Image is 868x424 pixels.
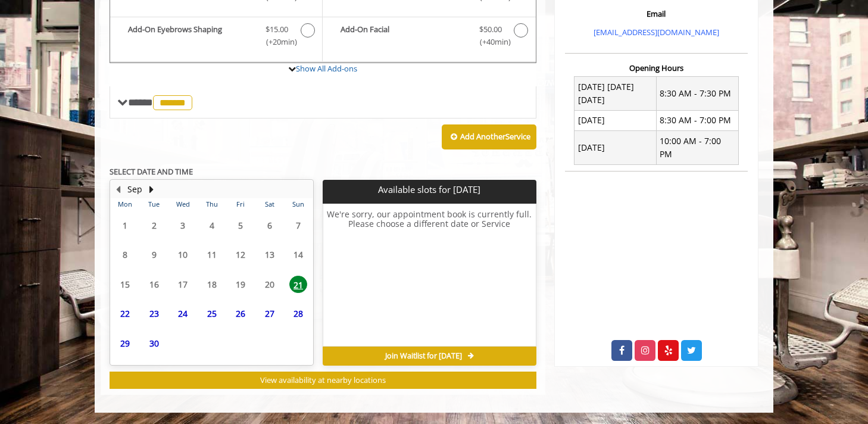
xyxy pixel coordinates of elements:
[111,329,139,358] td: Select day29
[255,299,283,329] td: Select day27
[574,131,657,165] td: [DATE]
[116,23,316,51] label: Add-On Eyebrows Shaping
[226,299,255,329] td: Select day26
[656,110,738,130] td: 8:30 AM - 7:00 PM
[289,305,307,322] span: 28
[327,185,531,195] p: Available slots for [DATE]
[260,36,295,48] span: (+20min )
[168,198,197,210] th: Wed
[565,64,748,72] h3: Opening Hours
[284,270,313,300] td: Select day21
[197,299,226,329] td: Select day25
[385,351,462,361] span: Join Waitlist for [DATE]
[110,372,536,389] button: View availability at nearby locations
[568,10,745,18] h3: Email
[145,335,163,352] span: 30
[442,124,536,149] button: Add AnotherService
[203,305,221,322] span: 25
[284,198,313,210] th: Sun
[139,299,168,329] td: Select day23
[226,198,255,210] th: Fri
[111,198,139,210] th: Mon
[479,23,502,36] span: $50.00
[110,166,193,177] b: SELECT DATE AND TIME
[656,131,738,165] td: 10:00 AM - 7:00 PM
[146,183,156,196] button: Next Month
[255,198,283,210] th: Sat
[323,210,535,342] h6: We're sorry, our appointment book is currently full. Please choose a different date or Service
[113,183,123,196] button: Previous Month
[574,110,657,130] td: [DATE]
[296,63,357,74] a: Show All Add-ons
[197,198,226,210] th: Thu
[656,77,738,111] td: 8:30 AM - 7:30 PM
[266,23,288,36] span: $15.00
[341,23,467,48] b: Add-On Facial
[329,23,529,51] label: Add-On Facial
[145,305,163,322] span: 23
[261,305,279,322] span: 27
[174,305,192,322] span: 24
[284,299,313,329] td: Select day28
[139,198,168,210] th: Tue
[594,27,719,38] a: [EMAIL_ADDRESS][DOMAIN_NAME]
[460,131,530,142] b: Add Another Service
[260,375,386,385] span: View availability at nearby locations
[128,23,254,48] b: Add-On Eyebrows Shaping
[139,329,168,358] td: Select day30
[127,183,142,196] button: Sep
[111,299,139,329] td: Select day22
[574,77,657,111] td: [DATE] [DATE] [DATE]
[116,305,134,322] span: 22
[473,36,508,48] span: (+40min )
[116,335,134,352] span: 29
[289,276,307,293] span: 21
[232,305,249,322] span: 26
[168,299,197,329] td: Select day24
